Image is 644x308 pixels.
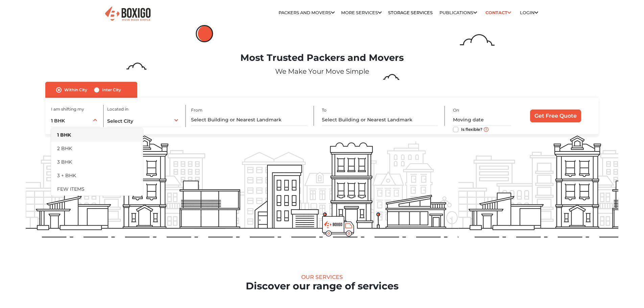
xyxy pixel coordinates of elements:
[51,106,84,112] label: I am shifting my
[484,127,488,132] img: move_date_info
[26,66,618,76] p: We Make Your Move Simple
[26,280,618,292] h2: Discover our range of services
[520,10,538,15] a: Login
[107,106,128,112] label: Located in
[483,7,514,18] a: Contact
[64,86,87,94] label: Within City
[102,86,121,94] label: Inter City
[453,107,459,113] label: On
[322,114,438,126] input: Select Building or Nearest Landmark
[51,142,143,155] li: 2 BHK
[51,128,143,142] li: 1 BHK
[341,10,382,15] a: More services
[388,10,433,15] a: Storage Services
[107,118,133,124] span: Select City
[322,216,354,237] img: boxigo_prackers_and_movers_truck
[51,118,65,124] span: 1 BHK
[26,274,618,280] div: Our Services
[461,125,482,133] label: Is flexible?
[51,155,143,169] li: 3 BHK
[26,52,618,64] h1: Most Trusted Packers and Movers
[51,169,143,182] li: 3 + BHK
[322,107,327,113] label: To
[191,107,202,113] label: From
[104,6,151,22] img: Boxigo
[191,114,307,126] input: Select Building or Nearest Landmark
[530,110,581,122] input: Get Free Quote
[439,10,477,15] a: Publications
[51,182,143,196] li: FEW ITEMS
[453,114,511,126] input: Moving date
[279,10,335,15] a: Packers and Movers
